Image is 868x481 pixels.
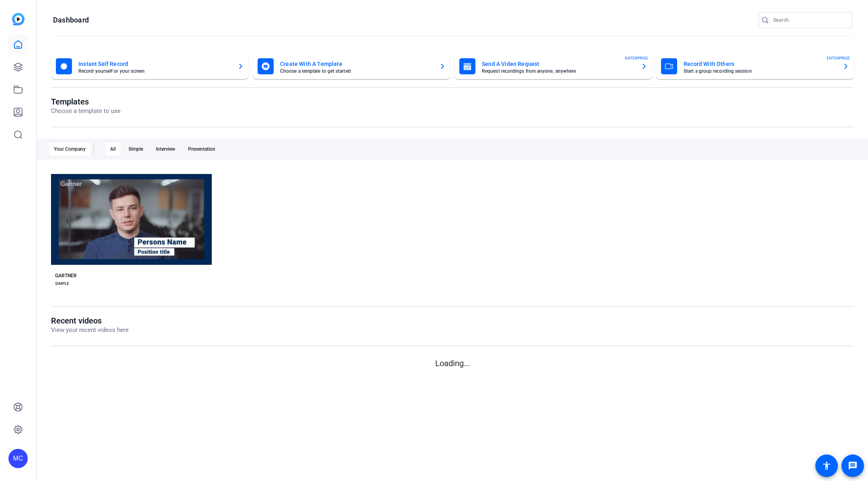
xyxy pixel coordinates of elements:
[51,97,121,106] h1: Templates
[51,316,129,325] h1: Recent videos
[625,55,648,61] span: ENTERPRISE
[822,461,831,471] mat-icon: accessibility
[78,59,231,69] mat-card-title: Instant Self Record
[53,15,89,25] h1: Dashboard
[12,13,25,25] img: blue-gradient.svg
[105,143,121,156] div: All
[773,15,845,25] input: Search
[8,449,28,468] div: MC
[51,325,129,335] p: View your recent videos here
[78,69,231,74] mat-card-subtitle: Record yourself or your screen
[49,143,90,156] div: Your Company
[51,357,854,369] p: Loading...
[482,59,635,69] mat-card-title: Send A Video Request
[51,106,121,116] p: Choose a template to use
[124,143,148,156] div: Simple
[684,59,836,69] mat-card-title: Record With Others
[482,69,635,74] mat-card-subtitle: Request recordings from anyone, anywhere
[684,69,836,74] mat-card-subtitle: Start a group recording session
[183,143,220,156] div: Presentation
[151,143,180,156] div: Interview
[848,461,858,471] mat-icon: message
[827,55,850,61] span: ENTERPRISE
[253,53,450,79] button: Create With A TemplateChoose a template to get started
[454,53,652,79] button: Send A Video RequestRequest recordings from anyone, anywhereENTERPRISE
[55,272,77,279] div: GARTNER
[280,59,433,69] mat-card-title: Create With A Template
[51,53,249,79] button: Instant Self RecordRecord yourself or your screen
[280,69,433,74] mat-card-subtitle: Choose a template to get started
[55,280,69,287] div: SIMPLE
[656,53,854,79] button: Record With OthersStart a group recording sessionENTERPRISE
